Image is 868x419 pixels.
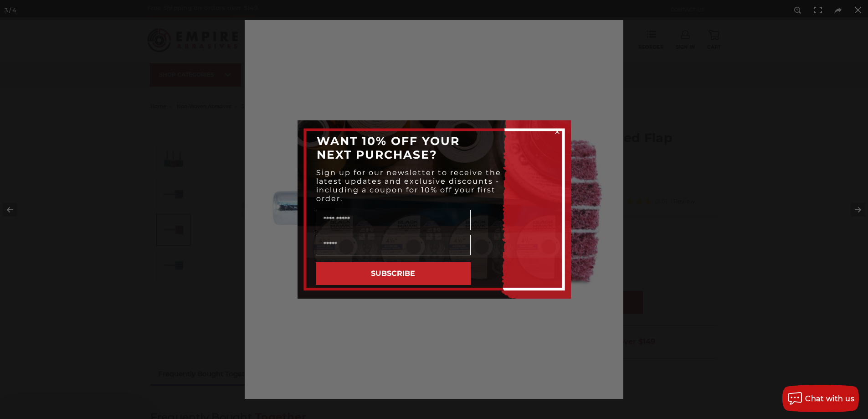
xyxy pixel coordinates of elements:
[805,394,854,403] span: Chat with us
[782,385,859,412] button: Chat with us
[317,134,460,161] span: WANT 10% OFF YOUR NEXT PURCHASE?
[316,168,501,203] span: Sign up for our newsletter to receive the latest updates and exclusive discounts - including a co...
[316,235,471,255] input: Email
[316,262,471,285] button: SUBSCRIBE
[553,127,562,136] button: Close dialog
